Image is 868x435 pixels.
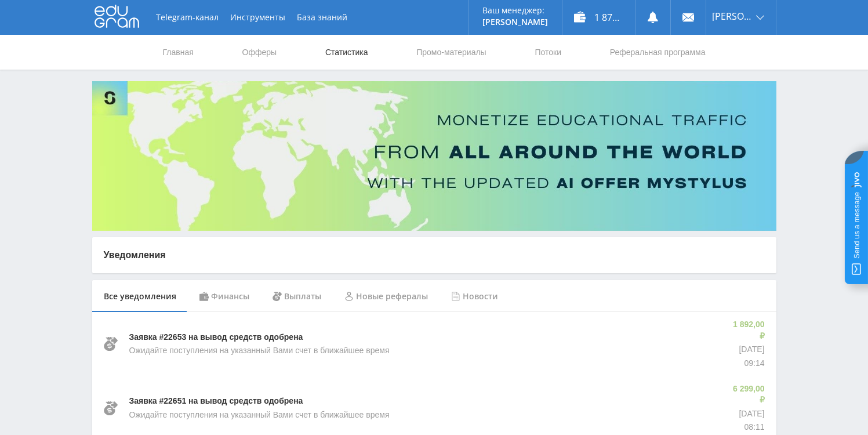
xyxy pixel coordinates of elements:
[92,280,188,313] div: Все уведомления
[731,358,764,369] p: 09:14
[261,280,333,313] div: Выплаты
[188,280,261,313] div: Финансы
[129,332,303,343] p: Заявка #22653 на вывод средств одобрена
[241,35,278,70] a: Офферы
[324,35,369,70] a: Статистика
[731,319,764,342] p: 1 892,00 ₽
[92,81,776,231] img: Banner
[712,12,753,21] span: [PERSON_NAME]
[482,17,548,27] p: [PERSON_NAME]
[129,409,390,421] p: Ожидайте поступления на указанный Вами счет в ближайшее время
[731,422,764,433] p: 08:11
[533,35,562,70] a: Потоки
[731,408,764,420] p: [DATE]
[731,383,764,406] p: 6 299,00 ₽
[415,35,487,70] a: Промо-материалы
[482,6,548,15] p: Ваш менеджер:
[440,280,510,313] div: Новости
[104,249,765,262] p: Уведомления
[162,35,195,70] a: Главная
[333,280,440,313] div: Новые рефералы
[129,396,303,407] p: Заявка #22651 на вывод средств одобрена
[129,345,390,357] p: Ожидайте поступления на указанный Вами счет в ближайшее время
[731,344,764,356] p: [DATE]
[609,35,707,70] a: Реферальная программа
